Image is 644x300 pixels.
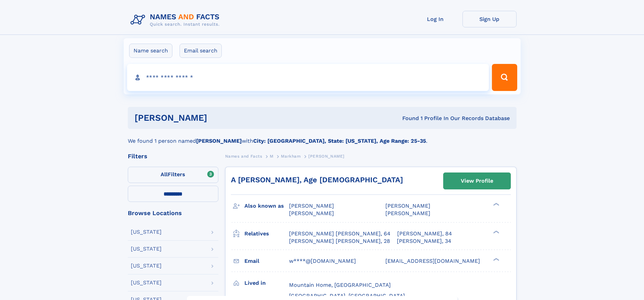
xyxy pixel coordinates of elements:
[131,280,162,285] div: [US_STATE]
[161,171,168,178] span: All
[492,202,500,207] div: ❯
[308,154,344,159] span: [PERSON_NAME]
[128,210,218,216] div: Browse Locations
[444,173,510,189] a: View Profile
[128,129,517,145] div: We found 1 person named with .
[128,11,225,29] img: Logo Names and Facts
[281,154,301,159] span: Markham
[129,44,172,58] label: Name search
[492,257,500,261] div: ❯
[244,277,289,289] h3: Lived in
[231,176,403,184] a: A [PERSON_NAME], Age [DEMOGRAPHIC_DATA]
[244,200,289,212] h3: Also known as
[305,115,510,122] div: Found 1 Profile In Our Records Database
[225,152,262,160] a: Names and Facts
[289,230,390,237] a: [PERSON_NAME] [PERSON_NAME], 64
[289,293,405,299] span: [GEOGRAPHIC_DATA], [GEOGRAPHIC_DATA]
[289,210,334,216] span: [PERSON_NAME]
[385,258,480,264] span: [EMAIL_ADDRESS][DOMAIN_NAME]
[180,44,222,58] label: Email search
[244,255,289,267] h3: Email
[128,153,218,159] div: Filters
[397,230,452,237] a: [PERSON_NAME], 84
[385,210,430,216] span: [PERSON_NAME]
[131,246,162,252] div: [US_STATE]
[128,167,218,183] label: Filters
[270,152,273,160] a: M
[131,263,162,269] div: [US_STATE]
[270,154,273,159] span: M
[127,64,489,91] input: search input
[461,173,493,189] div: View Profile
[397,237,451,245] a: [PERSON_NAME], 34
[462,11,517,27] a: Sign Up
[289,203,334,209] span: [PERSON_NAME]
[253,138,426,144] b: City: [GEOGRAPHIC_DATA], State: [US_STATE], Age Range: 25-35
[135,114,305,122] h1: [PERSON_NAME]
[492,64,517,91] button: Search Button
[131,229,162,235] div: [US_STATE]
[492,230,500,234] div: ❯
[281,152,301,160] a: Markham
[385,203,430,209] span: [PERSON_NAME]
[196,138,242,144] b: [PERSON_NAME]
[289,282,391,288] span: Mountain Home, [GEOGRAPHIC_DATA]
[244,228,289,239] h3: Relatives
[289,237,390,245] a: [PERSON_NAME] [PERSON_NAME], 28
[408,11,462,27] a: Log In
